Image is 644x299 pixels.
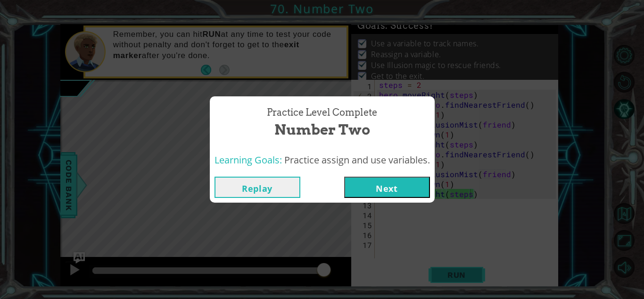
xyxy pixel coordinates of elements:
[267,106,377,120] span: Practice Level Complete
[215,177,300,198] button: Replay
[274,120,370,140] span: Number Two
[215,154,282,166] span: Learning Goals:
[284,154,430,166] span: Practice assign and use variables.
[344,177,430,198] button: Next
